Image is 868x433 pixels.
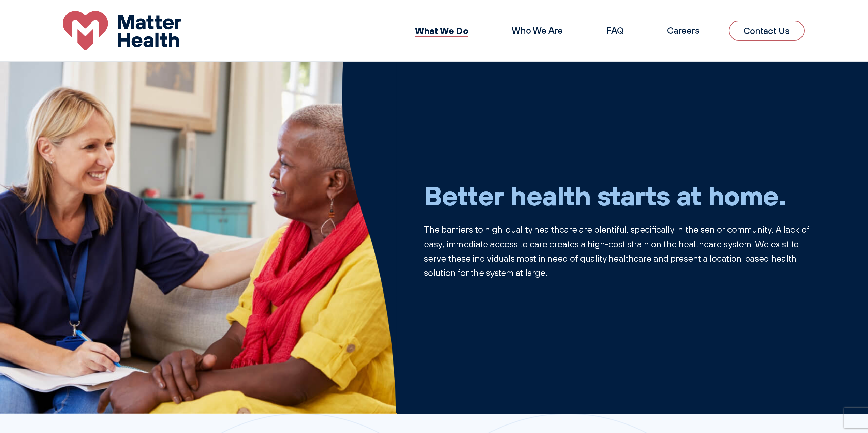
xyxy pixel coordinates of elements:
[606,25,624,36] a: FAQ
[424,222,821,280] p: The barriers to high-quality healthcare are plentiful, specifically in the senior community. A la...
[667,25,700,36] a: Careers
[729,21,805,41] a: Contact Us
[512,25,563,36] a: Who We Are
[415,25,468,36] a: What We Do
[424,179,821,211] h1: Better health starts at home.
